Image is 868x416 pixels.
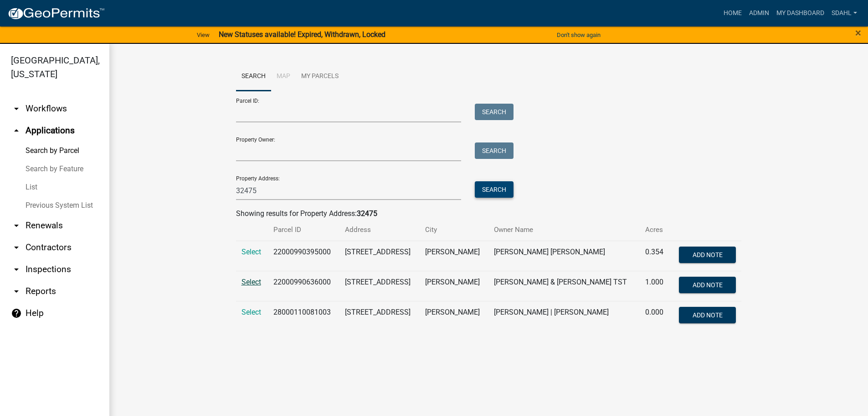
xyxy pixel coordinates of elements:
[11,242,22,253] i: arrow_drop_down
[679,277,736,293] button: Add Note
[357,209,377,218] strong: 32475
[679,307,736,323] button: Add Note
[693,281,723,288] span: Add Note
[193,27,213,42] a: View
[420,219,488,241] th: City
[268,241,339,271] td: 22000990395000
[11,125,22,136] i: arrow_drop_up
[679,247,736,263] button: Add Note
[420,241,488,271] td: [PERSON_NAME]
[11,264,22,275] i: arrow_drop_down
[11,286,22,297] i: arrow_drop_down
[268,219,339,241] th: Parcel ID
[553,27,604,42] button: Don't show again
[640,241,670,271] td: 0.354
[855,27,861,38] button: Close
[855,26,861,39] span: ×
[296,62,344,91] a: My Parcels
[640,271,670,301] td: 1.000
[640,301,670,331] td: 0.000
[640,219,670,241] th: Acres
[488,219,640,241] th: Owner Name
[475,104,514,120] button: Search
[420,301,488,331] td: [PERSON_NAME]
[11,220,22,231] i: arrow_drop_down
[475,181,514,198] button: Search
[420,271,488,301] td: [PERSON_NAME]
[241,247,261,256] a: Select
[268,301,339,331] td: 28000110081003
[773,5,828,22] a: My Dashboard
[241,278,261,286] a: Select
[268,271,339,301] td: 22000990636000
[720,5,745,22] a: Home
[219,30,385,39] strong: New Statuses available! Expired, Withdrawn, Locked
[745,5,773,22] a: Admin
[475,142,514,159] button: Search
[488,271,640,301] td: [PERSON_NAME] & [PERSON_NAME] TST
[488,301,640,331] td: [PERSON_NAME] | [PERSON_NAME]
[11,103,22,114] i: arrow_drop_down
[236,62,271,91] a: Search
[488,241,640,271] td: [PERSON_NAME] [PERSON_NAME]
[241,308,261,316] a: Select
[693,251,723,258] span: Add Note
[339,301,420,331] td: [STREET_ADDRESS]
[339,241,420,271] td: [STREET_ADDRESS]
[339,219,420,241] th: Address
[693,311,723,318] span: Add Note
[828,5,861,22] a: sdahl
[339,271,420,301] td: [STREET_ADDRESS]
[236,208,742,219] div: Showing results for Property Address:
[11,308,22,319] i: help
